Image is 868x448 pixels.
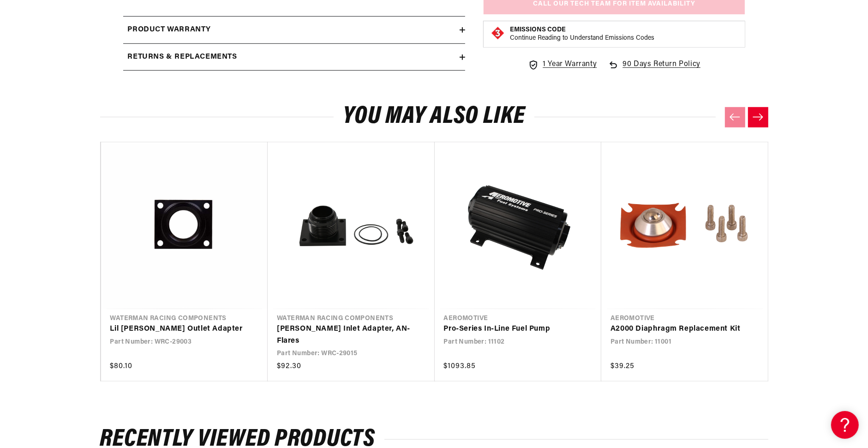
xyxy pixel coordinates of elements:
[510,27,566,34] strong: Emissions Code
[444,323,583,335] a: Pro-Series In-Line Fuel Pump
[123,44,465,71] summary: Returns & replacements
[725,107,745,127] button: Previous slide
[277,323,416,347] a: [PERSON_NAME] Inlet Adapter, AN- Flares
[510,35,654,43] p: Continue Reading to Understand Emissions Codes
[748,107,768,127] button: Next slide
[510,26,654,43] button: Emissions CodeContinue Reading to Understand Emissions Codes
[110,323,250,335] a: Lil [PERSON_NAME] Outlet Adapter
[128,51,237,63] h2: Returns & replacements
[100,142,768,381] ul: Slider
[528,59,597,71] a: 1 Year Warranty
[123,17,465,43] summary: Product warranty
[623,59,700,80] span: 90 Days Return Policy
[100,106,768,127] h2: You may also like
[491,26,505,41] img: Emissions code
[128,24,211,36] h2: Product warranty
[611,323,750,335] a: A2000 Diaphragm Replacement Kit
[543,59,597,71] span: 1 Year Warranty
[608,59,700,80] a: 90 Days Return Policy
